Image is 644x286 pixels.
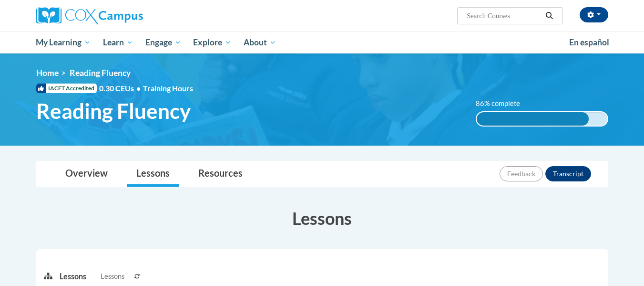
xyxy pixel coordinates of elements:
button: Account Settings [580,7,608,22]
button: Transcript [545,166,591,181]
p: Lessons [60,271,86,282]
a: Cox Campus [36,7,217,24]
span: Reading Fluency [70,68,131,78]
div: Main menu [22,32,623,53]
a: Home [36,68,59,78]
a: My Learning [30,32,97,53]
label: 86% complete [476,98,531,109]
a: Engage [139,32,187,53]
a: About [237,32,282,53]
input: Search Courses [466,10,542,21]
span: En español [569,37,609,47]
span: Explore [193,37,231,48]
span: Engage [145,37,181,48]
span: Reading Fluency [36,98,191,124]
span: About [244,37,276,48]
a: Learn [97,32,139,53]
span: IACET Accredited [36,84,97,93]
h3: Lessons [36,206,608,230]
div: 86% complete [477,112,589,126]
span: • [136,84,141,93]
span: Lessons [101,271,124,282]
button: Feedback [500,166,543,181]
a: Explore [187,32,237,53]
button: Search [542,10,556,21]
span: 0.30 CEUs [99,83,143,94]
a: Overview [56,161,117,187]
a: Lessons [127,161,179,187]
a: Resources [189,161,252,187]
span: My Learning [36,37,91,48]
span: Learn [103,37,133,48]
a: En español [563,32,615,53]
img: Cox Campus [36,7,143,24]
span: Training Hours [143,84,193,93]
